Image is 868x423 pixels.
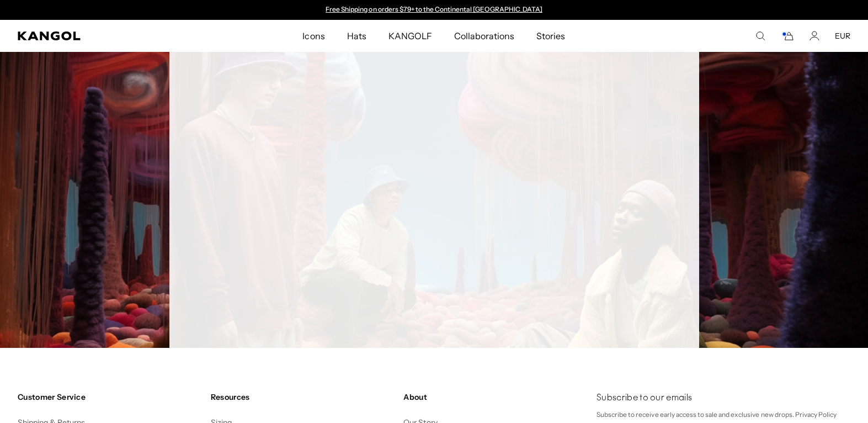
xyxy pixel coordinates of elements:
[291,20,336,52] a: Icons
[443,20,525,52] a: Collaborations
[525,20,576,52] a: Stories
[347,20,366,52] span: Hats
[336,20,377,52] a: Hats
[18,31,200,40] a: Kangol
[403,392,588,402] h4: About
[321,6,548,14] slideshow-component: Announcement bar
[781,31,794,41] button: Cart
[326,5,542,13] a: Free Shipping on orders $79+ to the Continental [GEOGRAPHIC_DATA]
[597,409,850,421] p: Subscribe to receive early access to sale and exclusive new drops. Privacy Policy
[388,20,432,52] span: KANGOLF
[454,20,514,52] span: Collaborations
[321,6,548,14] div: 1 of 2
[169,52,699,348] iframe: Return &amp; Exchange
[755,31,765,41] summary: Search here
[810,31,819,41] a: Account
[321,6,548,14] div: Announcement
[302,20,324,52] span: Icons
[211,392,395,402] h4: Resources
[597,392,850,404] h4: Subscribe to our emails
[377,20,443,52] a: KANGOLF
[18,392,202,402] h4: Customer Service
[536,20,565,52] span: Stories
[835,31,850,41] button: EUR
